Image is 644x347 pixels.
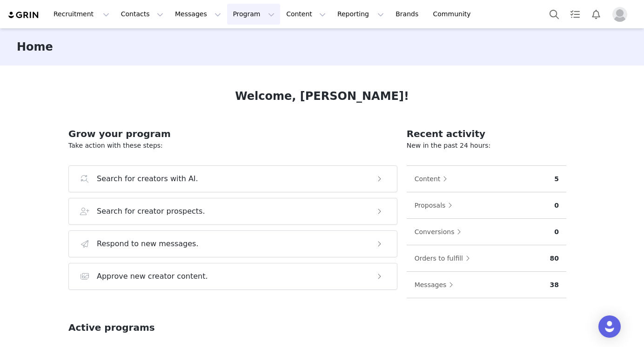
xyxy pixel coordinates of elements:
button: Messages [414,277,458,292]
div: Open Intercom Messenger [598,315,621,338]
button: Program [227,4,280,25]
h2: Recent activity [407,127,566,141]
a: Tasks [565,4,585,25]
button: Profile [607,7,637,22]
button: Search [544,4,564,25]
h3: Respond to new messages. [97,238,199,249]
button: Search for creator prospects. [68,198,397,225]
button: Respond to new messages. [68,230,397,257]
h3: Home [17,39,53,55]
h1: Welcome, [PERSON_NAME]! [235,88,409,105]
p: 38 [550,280,559,290]
button: Approve new creator content. [68,263,397,290]
button: Orders to fulfill [414,251,475,266]
h3: Approve new creator content. [97,271,208,282]
button: Search for creators with AI. [68,165,397,192]
img: grin logo [7,11,40,20]
h2: Active programs [68,321,155,334]
button: Recruitment [48,4,115,25]
button: Content [414,171,452,186]
h3: Search for creator prospects. [97,206,205,217]
button: Content [281,4,331,25]
p: New in the past 24 hours: [407,141,566,151]
a: Community [428,4,481,25]
p: 80 [550,254,559,263]
button: Conversions [414,224,466,239]
img: placeholder-profile.jpg [612,7,627,22]
p: 0 [554,227,559,237]
p: 5 [554,174,559,184]
h3: Search for creators with AI. [97,173,198,184]
button: Reporting [332,4,389,25]
h2: Grow your program [68,127,397,141]
button: Proposals [414,198,457,213]
p: 0 [554,201,559,210]
button: Contacts [115,4,169,25]
p: Take action with these steps: [68,141,397,151]
button: Messages [169,4,227,25]
a: Brands [390,4,427,25]
button: Notifications [586,4,606,25]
